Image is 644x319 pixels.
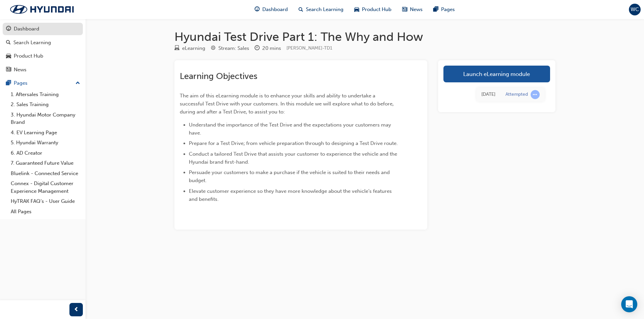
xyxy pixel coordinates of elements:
div: Duration [255,44,281,53]
span: Prepare for a Test Drive; from vehicle preparation through to designing a Test Drive route. [189,140,398,146]
a: guage-iconDashboard [249,3,293,16]
div: Attempted [505,91,528,98]
a: All Pages [8,207,83,217]
span: Product Hub [362,6,391,13]
button: DashboardSearch LearningProduct HubNews [3,21,83,77]
span: prev-icon [74,306,79,314]
span: guage-icon [6,26,11,32]
div: News [14,66,26,74]
span: news-icon [6,67,11,73]
a: news-iconNews [397,3,428,16]
span: pages-icon [6,80,11,86]
span: up-icon [75,79,80,88]
a: 7. Guaranteed Future Value [8,158,83,168]
span: guage-icon [255,5,260,14]
span: Learning resource code [286,45,332,51]
a: Connex - Digital Customer Experience Management [8,178,83,196]
a: 1. Aftersales Training [8,89,83,100]
span: Understand the importance of the Test Drive and the expectations your customers may have. [189,122,392,136]
span: News [410,6,423,13]
span: WC [631,6,639,13]
div: 20 mins [262,45,281,52]
span: target-icon [211,46,216,52]
span: car-icon [6,53,11,59]
div: Stream: Sales [218,45,249,52]
div: eLearning [182,45,205,52]
a: 5. Hyundai Warranty [8,138,83,148]
span: clock-icon [255,46,260,52]
div: Search Learning [13,39,51,47]
span: Pages [441,6,455,13]
a: Launch eLearning module [443,66,550,82]
a: Search Learning [3,36,83,49]
a: car-iconProduct Hub [349,3,397,16]
a: pages-iconPages [428,3,460,16]
span: Dashboard [262,6,288,13]
span: Conduct a tailored Test Drive that assists your customer to experience the vehicle and the Hyunda... [189,151,398,165]
img: Trak [3,2,80,16]
span: search-icon [299,5,303,14]
span: Search Learning [306,6,343,13]
a: News [3,64,83,76]
div: Type [174,44,205,53]
span: The aim of this eLearning module is to enhance your skills and ability to undertake a successful ... [180,93,395,115]
span: news-icon [402,5,407,14]
a: Dashboard [3,23,83,35]
a: 4. EV Learning Page [8,128,83,138]
button: Pages [3,77,83,89]
span: learningResourceType_ELEARNING-icon [174,46,179,52]
a: Product Hub [3,50,83,62]
a: 6. AD Creator [8,148,83,158]
div: Pages [14,79,28,87]
span: pages-icon [433,5,438,14]
div: Dashboard [14,25,39,33]
a: 3. Hyundai Motor Company Brand [8,110,83,128]
h1: Hyundai Test Drive Part 1: The Why and How [174,29,555,44]
span: search-icon [6,40,11,46]
span: Persuade your customers to make a purchase if the vehicle is suited to their needs and budget. [189,169,391,183]
a: 2. Sales Training [8,99,83,110]
div: Open Intercom Messenger [621,296,637,312]
span: learningRecordVerb_ATTEMPT-icon [531,90,540,99]
div: Tue Sep 19 2023 11:54:27 GMT+0800 (Australian Western Standard Time) [481,91,495,98]
span: Elevate customer experience so they have more knowledge about the vehicle’s features and benefits. [189,188,393,202]
a: Bluelink - Connected Service [8,168,83,179]
button: WC [629,4,641,15]
div: Product Hub [14,52,43,60]
span: Learning Objectives [180,71,257,81]
a: HyTRAK FAQ's - User Guide [8,196,83,207]
a: search-iconSearch Learning [293,3,349,16]
div: Stream [211,44,249,53]
span: car-icon [354,5,359,14]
